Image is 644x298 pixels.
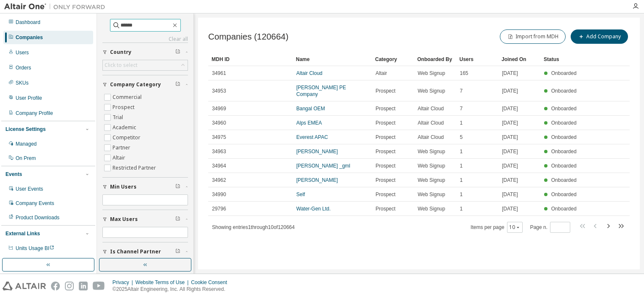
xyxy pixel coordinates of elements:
div: License Settings [5,126,46,133]
span: Web Signup [418,191,445,198]
span: 34964 [212,162,226,169]
button: 10 [509,224,521,231]
span: [DATE] [502,70,518,77]
span: [DATE] [502,120,518,126]
div: Companies [16,34,43,41]
span: Country [110,49,131,56]
span: Clear filter [175,248,180,255]
img: linkedin.svg [79,282,88,290]
div: Events [5,171,22,178]
label: Restricted Partner [113,163,158,173]
span: 29796 [212,205,226,212]
div: User Profile [16,95,42,101]
span: [DATE] [502,148,518,155]
span: Units Usage BI [16,245,54,251]
div: Click to select [105,62,137,69]
div: Privacy [113,279,135,286]
div: Orders [16,64,31,71]
div: Dashboard [16,19,40,26]
span: Web Signup [418,205,445,212]
span: Onboarded [551,120,577,126]
span: [DATE] [502,105,518,112]
a: [PERSON_NAME] [296,149,338,154]
div: Website Terms of Use [135,279,191,286]
span: 34953 [212,88,226,94]
span: 1 [460,120,463,126]
button: Min Users [102,178,188,196]
button: Max Users [102,210,188,229]
span: [DATE] [502,162,518,169]
div: Joined On [502,53,537,66]
span: Onboarded [551,70,577,76]
span: 34975 [212,134,226,141]
span: 34990 [212,191,226,198]
span: 1 [460,177,463,184]
span: Web Signup [418,70,445,77]
span: Clear filter [175,216,180,223]
button: Company Category [102,75,188,94]
div: Company Profile [16,110,53,117]
span: Prospect [376,148,395,155]
label: Partner [113,143,132,153]
span: 165 [460,70,468,77]
span: 1 [460,191,463,198]
button: Add Company [571,29,628,44]
span: Clear filter [175,81,180,88]
span: Page n. [530,222,570,233]
a: Clear all [102,36,188,43]
span: Showing entries 1 through 10 of 120664 [212,224,295,230]
div: MDH ID [212,53,289,66]
span: 34961 [212,70,226,77]
span: Web Signup [418,162,445,169]
div: Category [375,53,411,66]
a: Altair Cloud [296,70,322,76]
div: On Prem [16,155,36,162]
span: Prospect [376,120,395,126]
div: Users [16,49,29,56]
div: SKUs [16,80,29,86]
span: 34962 [212,177,226,184]
span: Items per page [471,222,523,233]
span: [DATE] [502,88,518,94]
span: Onboarded [551,88,577,94]
span: Company Category [110,81,161,88]
span: [DATE] [502,191,518,198]
span: Onboarded [551,106,577,112]
a: Everest APAC [296,134,328,140]
span: Onboarded [551,134,577,140]
span: Web Signup [418,88,445,94]
span: Max Users [110,216,138,223]
span: Prospect [376,177,395,184]
a: Bangal OEM [296,106,325,112]
span: 7 [460,88,463,94]
span: 1 [460,162,463,169]
span: Onboarded [551,163,577,169]
img: youtube.svg [93,282,105,290]
span: Prospect [376,105,395,112]
span: [DATE] [502,134,518,141]
a: [PERSON_NAME] [296,177,338,183]
img: altair_logo.svg [3,282,46,290]
span: Onboarded [551,206,577,212]
img: facebook.svg [51,282,60,290]
span: Prospect [376,162,395,169]
span: Prospect [376,191,395,198]
div: Users [459,53,495,66]
span: Min Users [110,184,137,190]
span: Prospect [376,205,395,212]
span: Altair Cloud [418,134,444,141]
span: Clear filter [175,49,180,56]
img: Altair One [4,3,110,11]
button: Is Channel Partner [102,242,188,261]
a: Water-Gen Ltd. [296,206,331,212]
span: 34960 [212,120,226,126]
img: instagram.svg [65,282,74,290]
div: User Events [16,186,43,192]
span: Is Channel Partner [110,248,161,255]
span: Clear filter [175,184,180,190]
span: 7 [460,105,463,112]
div: Product Downloads [16,214,59,221]
span: [DATE] [502,205,518,212]
label: Prospect [113,102,136,112]
p: © 2025 Altair Engineering, Inc. All Rights Reserved. [113,286,232,293]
